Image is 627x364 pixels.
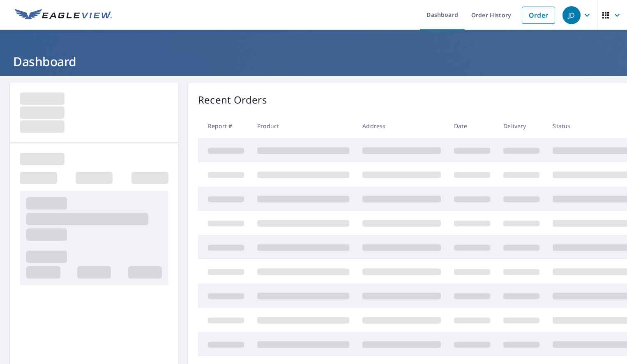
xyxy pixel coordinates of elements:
[447,114,497,138] th: Date
[562,6,581,24] div: JD
[198,92,267,107] p: Recent Orders
[15,9,112,21] img: EV Logo
[251,114,356,138] th: Product
[497,114,546,138] th: Delivery
[522,7,555,24] a: Order
[356,114,447,138] th: Address
[198,114,251,138] th: Report #
[10,53,617,70] h1: Dashboard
